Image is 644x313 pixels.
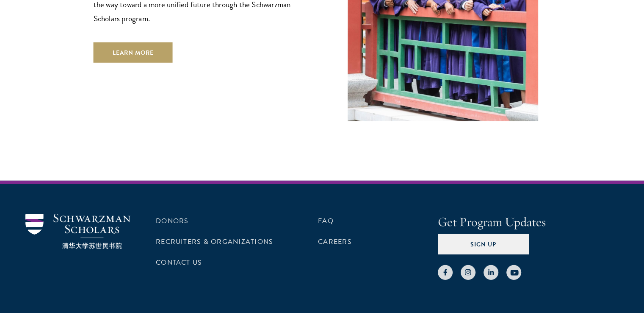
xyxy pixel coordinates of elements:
a: Careers [318,237,352,247]
a: Donors [156,216,188,226]
h4: Get Program Updates [438,214,619,231]
a: Contact Us [156,257,202,268]
a: Recruiters & Organizations [156,237,273,247]
button: Sign Up [438,234,529,254]
a: Learn More [94,42,173,63]
a: FAQ [318,216,334,226]
img: Schwarzman Scholars [25,214,130,249]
